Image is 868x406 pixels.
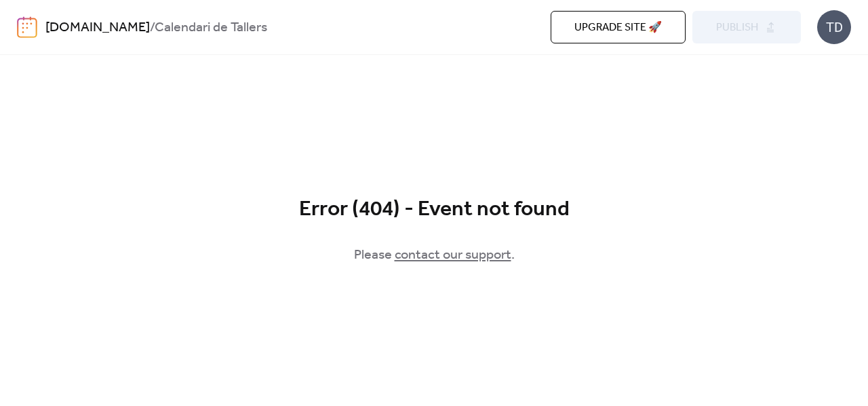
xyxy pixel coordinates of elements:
[574,20,662,36] span: Upgrade site 🚀
[17,16,37,38] img: logo
[395,242,511,268] a: contact our support
[551,11,686,43] button: Upgrade site 🚀
[155,15,267,41] b: Calendari de Tallers
[150,15,155,41] b: /
[354,244,515,266] span: Please .
[817,10,851,44] div: TD
[45,15,150,41] a: [DOMAIN_NAME]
